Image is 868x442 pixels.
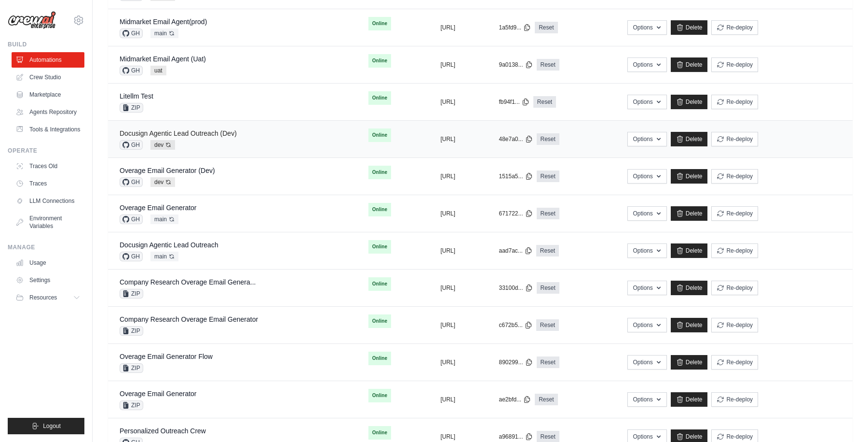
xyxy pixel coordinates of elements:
[627,392,666,407] button: Options
[8,41,84,48] div: Build
[671,57,708,72] a: Delete
[120,92,153,100] a: Litellm Test
[537,282,559,294] a: Reset
[120,66,143,75] span: GH
[120,103,143,113] span: ZIP
[499,433,532,441] button: a96891...
[627,95,666,109] button: Options
[120,427,206,435] a: Personalized Outreach Crew
[368,277,391,291] span: Online
[368,166,391,179] span: Online
[533,96,556,108] a: Reset
[12,272,84,288] a: Settings
[120,18,207,26] a: Midmarket Email Agent(prod)
[711,206,758,221] button: Re-deploy
[150,177,175,187] span: dev
[671,206,708,221] a: Delete
[537,208,559,219] a: Reset
[12,255,84,271] a: Usage
[12,290,84,305] button: Resources
[150,29,178,38] span: main
[499,358,532,366] button: 890299...
[150,66,166,75] span: uat
[12,87,84,102] a: Marketplace
[368,389,391,402] span: Online
[499,172,532,180] button: 1515a5...
[627,132,666,146] button: Options
[120,129,237,137] a: Docusign Agentic Lead Outreach (Dev)
[368,352,391,365] span: Online
[368,17,391,30] span: Online
[499,396,531,403] button: ae2bfd...
[671,95,708,109] a: Delete
[711,318,758,332] button: Re-deploy
[537,59,559,71] a: Reset
[12,104,84,120] a: Agents Repository
[537,171,559,182] a: Reset
[12,122,84,137] a: Tools & Integrations
[671,169,708,184] a: Delete
[627,318,666,332] button: Options
[12,176,84,191] a: Traces
[368,426,391,440] span: Online
[499,135,532,143] button: 48e7a0...
[150,140,175,150] span: dev
[499,24,531,31] button: 1a5fd9...
[536,319,559,331] a: Reset
[120,214,143,224] span: GH
[120,278,256,286] a: Company Research Overage Email Genera...
[499,61,532,69] button: 9a0138...
[120,326,143,336] span: ZIP
[368,54,391,68] span: Online
[43,422,61,430] span: Logout
[820,396,868,442] iframe: Chat Widget
[368,314,391,328] span: Online
[120,140,143,150] span: GH
[499,284,532,292] button: 33100d...
[8,147,84,155] div: Operate
[368,128,391,142] span: Online
[711,95,758,109] button: Re-deploy
[120,204,197,212] a: Overage Email Generator
[150,252,178,261] span: main
[627,281,666,295] button: Options
[499,321,532,329] button: c672b5...
[368,203,391,216] span: Online
[711,243,758,258] button: Re-deploy
[671,243,708,258] a: Delete
[671,392,708,407] a: Delete
[120,29,143,38] span: GH
[120,289,143,299] span: ZIP
[627,243,666,258] button: Options
[627,169,666,184] button: Options
[12,158,84,174] a: Traces Old
[12,193,84,209] a: LLM Connections
[671,318,708,332] a: Delete
[120,353,213,360] a: Overage Email Generator Flow
[120,241,218,249] a: Docusign Agentic Lead Outreach
[499,210,532,217] button: 671722...
[535,394,557,405] a: Reset
[120,400,143,410] span: ZIP
[120,177,143,187] span: GH
[8,243,84,251] div: Manage
[671,281,708,295] a: Delete
[499,98,529,106] button: fb94f1...
[627,206,666,221] button: Options
[368,240,391,254] span: Online
[671,355,708,370] a: Delete
[120,55,206,63] a: Midmarket Email Agent (Uat)
[120,363,143,373] span: ZIP
[537,133,559,145] a: Reset
[627,355,666,370] button: Options
[8,11,56,29] img: Logo
[120,252,143,261] span: GH
[711,169,758,184] button: Re-deploy
[671,132,708,146] a: Delete
[150,214,178,224] span: main
[711,57,758,72] button: Re-deploy
[12,211,84,234] a: Environment Variables
[120,167,215,174] a: Overage Email Generator (Dev)
[671,20,708,35] a: Delete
